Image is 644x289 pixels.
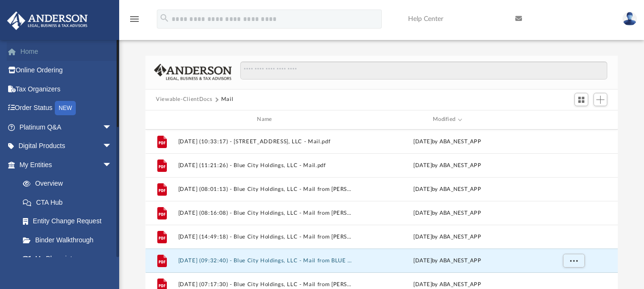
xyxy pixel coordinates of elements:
[129,18,140,25] a: menu
[593,93,608,106] button: Add
[7,118,126,137] a: Platinum Q&Aarrow_drop_down
[178,233,355,239] button: [DATE] (14:49:18) - Blue City Holdings, LLC - Mail from [PERSON_NAME] Fargo Bank, N.A..pdf
[359,209,536,217] div: [DATE] by ABA_NEST_APP
[7,99,126,118] a: Order StatusNEW
[623,12,637,26] img: User Pic
[4,11,91,30] img: Anderson Advisors Platinum Portal
[102,155,122,175] span: arrow_drop_down
[240,61,607,80] input: Search files and folders
[178,209,355,216] button: [DATE] (08:16:08) - Blue City Holdings, LLC - Mail from [PERSON_NAME] Fargo.pdf
[7,80,126,99] a: Tax Organizers
[102,137,122,156] span: arrow_drop_down
[129,13,140,25] i: menu
[178,186,355,192] button: [DATE] (08:01:13) - Blue City Holdings, LLC - Mail from [PERSON_NAME] Fargo.pdf
[7,61,126,80] a: Online Ordering
[102,118,122,137] span: arrow_drop_down
[359,232,536,241] div: [DATE] by ABA_NEST_APP
[221,95,234,104] button: Mail
[7,155,126,174] a: My Entitiesarrow_drop_down
[358,115,535,124] div: Modified
[13,193,126,212] a: CTA Hub
[13,230,126,249] a: Binder Walkthrough
[13,249,122,269] a: My Blueprint
[150,115,174,124] div: id
[156,95,212,104] button: Viewable-ClientDocs
[178,115,355,124] div: Name
[540,115,606,124] div: id
[574,93,589,106] button: Switch to Grid View
[178,162,355,168] button: [DATE] (11:21:26) - Blue City Holdings, LLC - Mail.pdf
[178,138,355,144] button: [DATE] (10:33:17) - [STREET_ADDRESS], LLC - Mail.pdf
[13,174,126,193] a: Overview
[359,185,536,193] div: [DATE] by ABA_NEST_APP
[359,161,536,169] div: [DATE] by ABA_NEST_APP
[178,257,355,263] button: [DATE] (09:32:40) - Blue City Holdings, LLC - Mail from BLUE CITY HOLDINGS LLC.pdf
[359,280,536,289] div: [DATE] by ABA_NEST_APP
[7,137,126,156] a: Digital Productsarrow_drop_down
[159,13,170,23] i: search
[359,256,536,265] div: [DATE] by ABA_NEST_APP
[178,281,355,287] button: [DATE] (07:17:30) - Blue City Holdings, LLC - Mail from [PERSON_NAME] Fargo.pdf
[55,101,76,115] div: NEW
[13,212,126,231] a: Entity Change Request
[359,137,536,146] div: [DATE] by ABA_NEST_APP
[7,42,126,61] a: Home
